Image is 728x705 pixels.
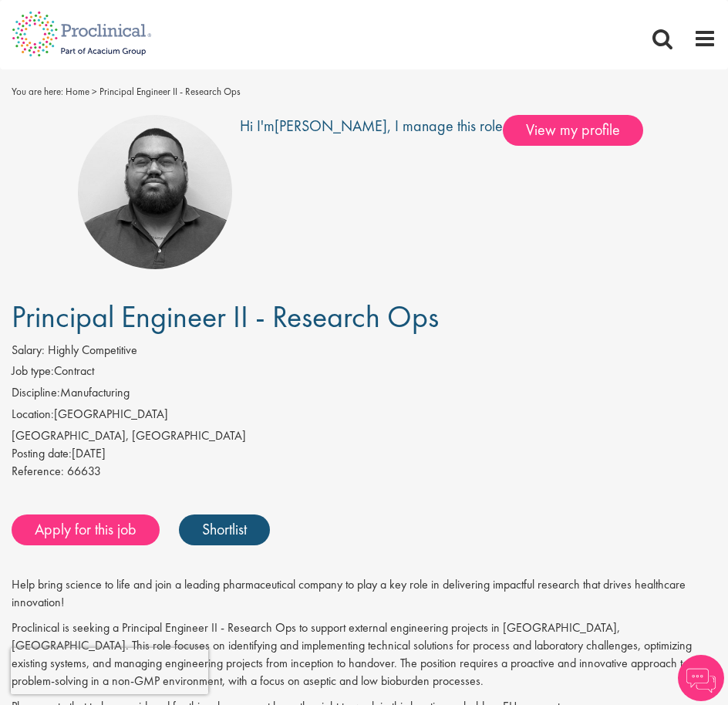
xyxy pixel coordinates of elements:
[11,648,208,694] iframe: reCAPTCHA
[503,115,643,146] span: View my profile
[240,115,503,269] div: Hi I'm , I manage this role
[12,406,716,427] li: [GEOGRAPHIC_DATA]
[12,445,716,463] div: [DATE]
[12,619,716,690] p: Proclinical is seeking a Principal Engineer II - Research Ops to support external engineering pro...
[275,116,387,136] a: [PERSON_NAME]
[12,297,439,336] span: Principal Engineer II - Research Ops
[678,655,724,701] img: Chatbot
[12,384,716,406] li: Manufacturing
[12,384,60,402] label: Discipline:
[67,463,101,479] span: 66633
[12,406,54,423] label: Location:
[99,85,241,98] span: Principal Engineer II - Research Ops
[78,115,232,269] img: imeage of recruiter Ashley Bennett
[12,463,64,481] label: Reference:
[48,342,137,358] span: Highly Competitive
[12,514,160,545] a: Apply for this job
[12,342,45,359] label: Salary:
[12,427,716,445] div: [GEOGRAPHIC_DATA], [GEOGRAPHIC_DATA]
[12,363,54,380] label: Job type:
[503,118,659,138] a: View my profile
[179,514,270,545] a: Shortlist
[12,445,72,461] span: Posting date:
[12,363,716,384] li: Contract
[12,576,716,612] p: Help bring science to life and join a leading pharmaceutical company to play a key role in delive...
